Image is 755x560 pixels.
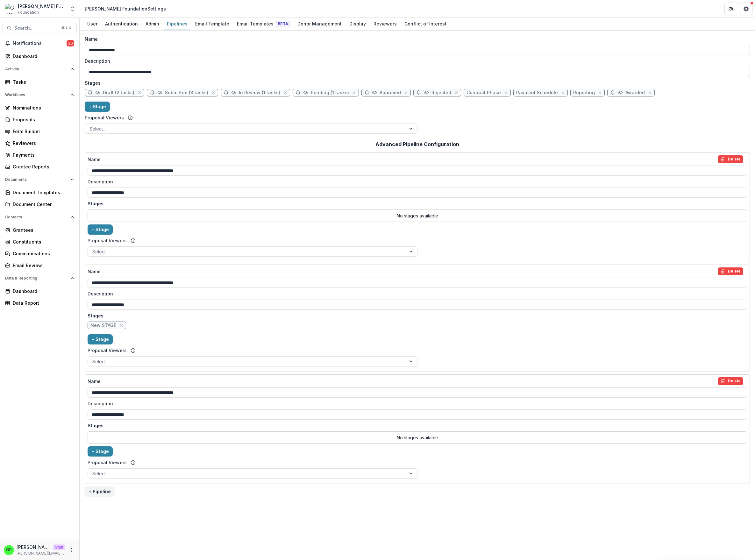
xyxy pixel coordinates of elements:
button: More [68,546,75,554]
button: Open Documents [3,174,77,185]
button: + Stage [88,224,113,235]
p: [PERSON_NAME][EMAIL_ADDRESS][DOMAIN_NAME] [17,550,65,556]
p: No stages available [88,431,747,444]
a: Communications [3,248,77,259]
button: delete [718,377,743,385]
button: + Stage [85,102,110,112]
span: Activity [5,67,68,71]
div: Conflict of Interest [402,19,449,28]
a: User [85,18,100,30]
button: delete [718,267,743,275]
span: Payment Schedule [516,90,558,96]
button: close [403,89,409,96]
span: Approved [380,90,401,96]
div: Reviewers [13,140,72,146]
button: + Stage [88,446,113,457]
div: Reviewers [371,19,399,28]
div: Griffin Perry [6,548,12,552]
p: Stages [88,422,747,429]
div: Proposals [13,116,72,123]
a: Reviewers [371,18,399,30]
label: Description [88,290,743,297]
div: User [85,19,100,28]
span: Contacts [5,215,68,219]
a: Reviewers [3,138,77,148]
span: Submitted (3 tasks) [165,90,208,96]
div: Payments [13,152,72,158]
span: In Review (1 tasks) [239,90,280,96]
div: [PERSON_NAME] Foundation Settings [85,5,166,12]
span: Search... [14,25,57,31]
button: Open entity switcher [68,3,77,15]
button: close [351,89,357,96]
div: ⌘ + K [60,25,73,32]
label: Description [88,178,743,185]
p: Name [88,378,101,385]
p: Stages [85,80,750,86]
button: Open Contacts [3,212,77,222]
span: Documents [5,177,68,182]
p: Name [85,36,98,42]
span: Awarded [625,90,645,96]
h2: Advanced Pipeline Configuration [375,141,459,147]
p: Stages [88,312,747,319]
div: Email Template [193,19,232,28]
span: Foundation [18,10,39,15]
a: Authentication [103,18,140,30]
button: close [647,89,653,96]
span: Draft (2 tasks) [103,90,134,96]
button: Notifications36 [3,38,77,48]
label: Description [85,58,746,64]
button: close [118,322,125,329]
div: Grantees [13,227,72,233]
div: Data Report [13,300,72,306]
button: close [597,89,603,96]
img: Griffin Foundation [5,4,15,14]
div: Dashboard [13,288,72,294]
button: Open Data & Reporting [3,273,77,283]
button: close [210,89,217,96]
a: Dashboard [3,51,77,61]
a: Admin [143,18,162,30]
span: New STAGE [90,323,116,328]
a: Email Review [3,260,77,271]
a: Nominations [3,103,77,113]
a: Pipelines [164,18,190,30]
button: + Pipeline [85,486,115,497]
a: Document Center [3,199,77,209]
div: Constituents [13,238,72,245]
p: Name [88,156,101,163]
div: Authentication [103,19,140,28]
a: Proposals [3,114,77,125]
div: Nominations [13,104,72,111]
button: close [560,89,566,96]
div: Communications [13,250,72,257]
div: Email Review [13,262,72,269]
a: Dashboard [3,286,77,296]
a: Email Templates Beta [234,18,292,30]
button: close [136,89,143,96]
a: Conflict of Interest [402,18,449,30]
span: Rejected [431,90,451,96]
button: Search... [3,23,77,33]
button: + Stage [88,334,113,344]
div: Display [347,19,368,28]
div: Form Builder [13,128,72,135]
span: Workflows [5,93,68,97]
div: Dashboard [13,53,72,60]
a: Grantee Reports [3,161,77,172]
span: Pending (1 tasks) [311,90,349,96]
a: Constituents [3,237,77,247]
label: Proposal Viewers [88,459,127,466]
button: Partners [724,3,737,15]
a: Form Builder [3,126,77,137]
span: Notifications [13,41,67,46]
a: Email Template [193,18,232,30]
a: Display [347,18,368,30]
button: close [503,89,509,96]
p: No stages available [88,209,747,222]
label: Description [88,400,743,407]
div: Grantee Reports [13,163,72,170]
a: Donor Management [295,18,344,30]
span: Reporting [573,90,595,96]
